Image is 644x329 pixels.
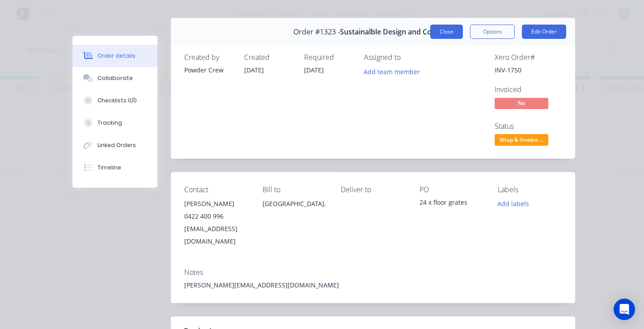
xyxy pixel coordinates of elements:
div: INV-1750 [495,65,562,75]
div: Contact [184,186,248,194]
div: Deliver to [341,186,405,194]
div: 24 x floor grates [419,198,483,210]
button: Linked Orders [72,134,157,156]
div: Bill to [263,186,326,194]
div: Timeline [97,164,121,172]
button: Order details [72,45,157,67]
div: Linked Orders [97,141,136,149]
button: Collaborate [72,67,157,89]
button: Add team member [359,65,425,77]
span: No [495,98,548,109]
div: [PERSON_NAME][EMAIL_ADDRESS][DOMAIN_NAME] [184,280,562,290]
button: Wrap & Invoice ... [495,134,548,148]
div: Status [495,122,562,131]
div: [PERSON_NAME] [184,198,248,210]
button: Tracking [72,112,157,134]
button: Checklists 0/0 [72,89,157,112]
div: 0422 400 996 [184,210,248,223]
div: Labels [498,186,562,194]
button: Close [430,25,463,39]
div: [EMAIL_ADDRESS][DOMAIN_NAME] [184,223,248,248]
div: [GEOGRAPHIC_DATA], [263,198,326,226]
div: Powder Crew [184,65,233,75]
div: Collaborate [97,74,133,82]
div: Checklists 0/0 [97,97,137,105]
div: Xero Order # [495,53,562,62]
span: [DATE] [244,66,264,74]
div: Open Intercom Messenger [614,299,635,320]
div: [GEOGRAPHIC_DATA], [263,198,326,210]
div: Notes [184,268,562,277]
div: Required [304,53,353,62]
div: Assigned to [364,53,453,62]
div: Created by [184,53,233,62]
button: Add team member [364,65,425,77]
div: Invoiced [495,85,562,94]
div: Tracking [97,119,122,127]
span: Sustainalble Design and Construt [340,28,453,36]
div: Order details [97,52,136,60]
span: [DATE] [304,66,324,74]
button: Options [470,25,515,39]
div: [PERSON_NAME]0422 400 996[EMAIL_ADDRESS][DOMAIN_NAME] [184,198,248,248]
span: Order #1323 - [293,28,340,36]
button: Edit Order [522,25,566,39]
button: Add labels [493,198,534,210]
div: PO [419,186,483,194]
button: Timeline [72,156,157,179]
span: Wrap & Invoice ... [495,134,548,145]
div: Created [244,53,293,62]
